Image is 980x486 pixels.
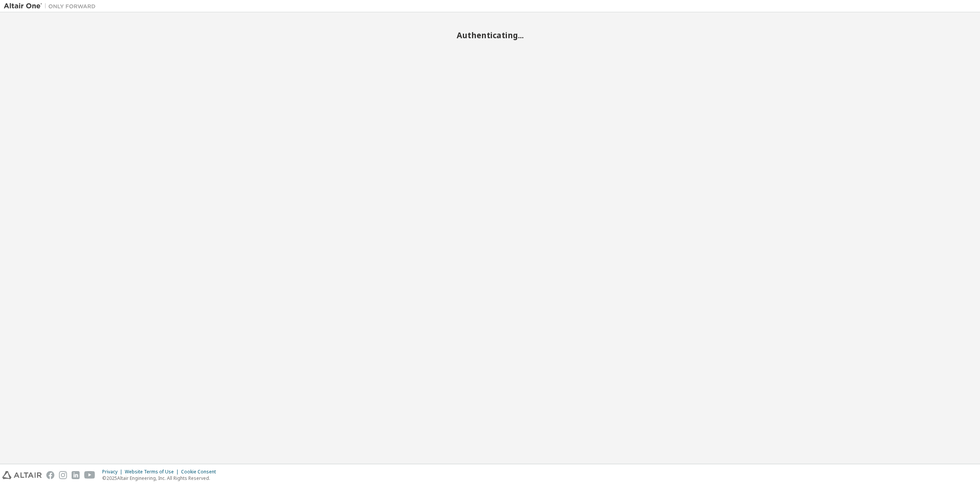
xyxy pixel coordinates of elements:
p: © 2025 Altair Engineering, Inc. All Rights Reserved. [102,475,220,481]
img: facebook.svg [46,471,54,479]
img: instagram.svg [59,471,67,479]
h2: Authenticating... [4,30,976,40]
img: Altair One [4,2,100,10]
img: linkedin.svg [72,471,80,479]
div: Website Terms of Use [125,469,181,475]
img: youtube.svg [84,471,95,479]
img: altair_logo.svg [2,471,42,479]
div: Privacy [102,469,125,475]
div: Cookie Consent [181,469,220,475]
